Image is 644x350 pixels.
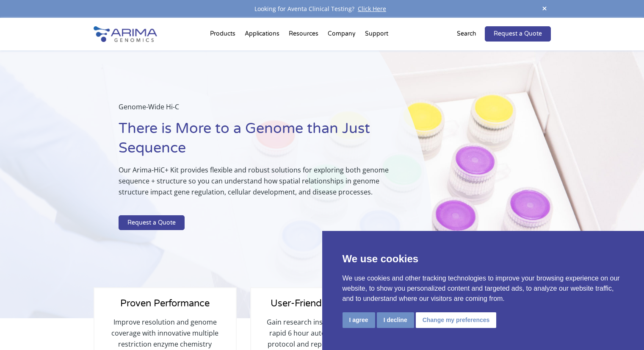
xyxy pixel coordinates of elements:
img: Arima-Genomics-logo [94,26,157,42]
span: User-Friendly Workflow [271,298,373,309]
span: Proven Performance [120,298,210,309]
a: Request a Quote [119,215,185,231]
div: Looking for Aventa Clinical Testing? [94,3,551,14]
p: Genome-Wide Hi-C [119,101,390,119]
p: Our Arima-HiC+ Kit provides flexible and robust solutions for exploring both genome sequence + st... [119,164,390,204]
p: We use cookies [343,251,624,267]
h1: There is More to a Genome than Just Sequence [119,119,390,164]
a: Click Here [354,5,390,13]
p: We use cookies and other tracking technologies to improve your browsing experience on our website... [343,273,624,304]
button: I agree [343,312,375,328]
p: Search [457,28,476,39]
a: Request a Quote [485,26,551,42]
button: I decline [377,312,414,328]
button: Change my preferences [416,312,497,328]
